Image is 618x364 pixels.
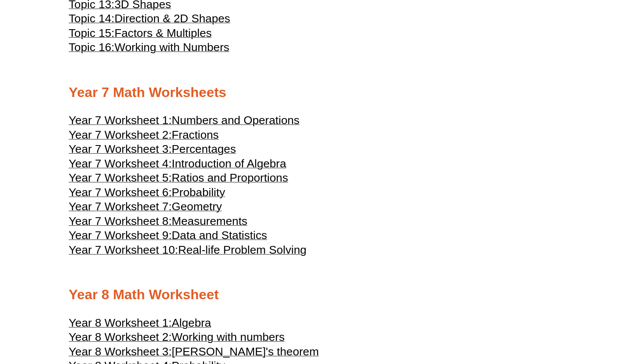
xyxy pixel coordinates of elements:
span: Numbers and Operations [172,114,300,127]
span: Measurements [172,215,247,227]
a: Year 8 Worksheet 2:Working with numbers [69,334,285,343]
span: Year 7 Worksheet 1: [69,114,172,127]
span: Fractions [172,128,219,141]
span: Year 7 Worksheet 9: [69,229,172,242]
span: Topic 15: [69,27,115,39]
h2: Year 8 Math Worksheet [69,286,549,304]
h2: Year 7 Math Worksheets [69,84,549,102]
span: Year 7 Worksheet 6: [69,186,172,199]
span: Working with numbers [172,331,285,343]
span: Probability [172,186,225,199]
span: Algebra [172,316,211,329]
span: Year 7 Worksheet 2: [69,128,172,141]
span: [PERSON_NAME]'s theorem [172,345,319,358]
a: Year 7 Worksheet 5:Ratios and Proportions [69,175,288,184]
a: Year 7 Worksheet 4:Introduction of Algebra [69,161,286,170]
a: Year 8 Worksheet 1:Algebra [69,320,211,329]
span: Year 7 Worksheet 4: [69,157,172,170]
span: Direction & 2D Shapes [115,12,230,25]
a: Topic 14:Direction & 2D Shapes [69,16,230,24]
a: Year 7 Worksheet 9:Data and Statistics [69,233,267,241]
span: Working with Numbers [115,41,230,54]
span: Ratios and Proportions [172,171,288,184]
span: Year 7 Worksheet 5: [69,171,172,184]
span: Topic 16: [69,41,115,54]
a: Year 7 Worksheet 1:Numbers and Operations [69,118,300,126]
span: Real-life Problem Solving [178,243,306,256]
a: Year 7 Worksheet 10:Real-life Problem Solving [69,247,306,256]
a: Topic 15:Factors & Multiples [69,30,212,39]
span: Topic 14: [69,12,115,25]
span: Year 7 Worksheet 7: [69,200,172,213]
a: Year 7 Worksheet 7:Geometry [69,204,222,212]
span: Factors & Multiples [115,27,212,39]
span: Year 7 Worksheet 8: [69,215,172,227]
span: Data and Statistics [172,229,267,242]
span: Geometry [172,200,222,213]
span: Year 8 Worksheet 3: [69,345,172,358]
span: Year 8 Worksheet 2: [69,331,172,343]
span: Percentages [172,143,236,155]
a: Year 8 Worksheet 3:[PERSON_NAME]'s theorem [69,349,319,358]
a: Topic 13:3D Shapes [69,2,171,10]
span: Year 7 Worksheet 10: [69,243,178,256]
a: Topic 16:Working with Numbers [69,45,229,53]
iframe: Chat Widget [471,267,618,364]
span: Year 8 Worksheet 1: [69,316,172,329]
a: Year 7 Worksheet 8:Measurements [69,218,247,227]
a: Year 7 Worksheet 2:Fractions [69,132,219,141]
a: Year 7 Worksheet 6:Probability [69,190,225,198]
span: Year 7 Worksheet 3: [69,143,172,155]
a: Year 7 Worksheet 3:Percentages [69,146,236,155]
span: Introduction of Algebra [172,157,286,170]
